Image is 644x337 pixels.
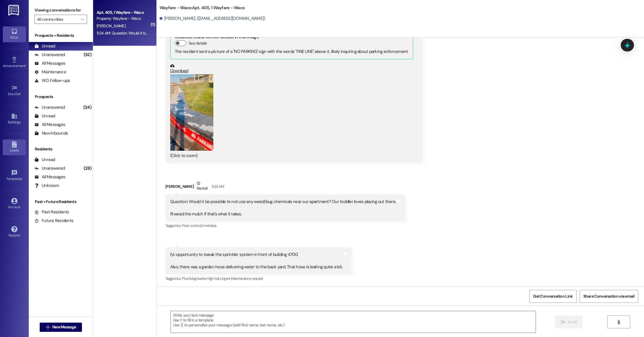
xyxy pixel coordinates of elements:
[34,60,65,66] div: All Messages
[3,168,26,183] a: Templates •
[34,104,65,110] div: Unanswered
[37,15,78,24] input: All communities
[40,323,82,332] button: New Message
[231,276,263,281] span: Maintenance request
[3,83,26,99] a: Site Visit •
[34,183,59,189] div: Unknown
[34,43,55,49] div: Unread
[46,325,50,330] i: 
[34,78,70,84] div: WO Follow-ups
[189,40,207,46] label: See details
[8,5,20,16] img: ResiDesk Logo
[3,111,26,127] a: Buildings
[97,23,125,28] span: [PERSON_NAME]
[34,209,69,215] div: Past Residents
[583,293,635,299] span: Share Conversation via email
[182,276,207,281] span: Plumbing/water ,
[34,69,66,75] div: Maintenance
[29,146,93,152] div: Residents
[34,218,73,224] div: Future Residents
[97,9,150,16] div: Apt. 405, 1 Wayfare - Waco
[561,320,565,324] i: 
[175,49,409,55] div: The resident sent a picture of a "NO PARKING" sign with the words "FINE LINE" above it, likely in...
[170,74,213,151] button: Zoom image
[3,139,26,155] a: Leads
[182,223,201,228] span: Pest control ,
[195,180,209,192] div: Neutral
[165,274,352,283] div: Tagged as:
[34,165,65,171] div: Unanswered
[165,180,405,194] div: [PERSON_NAME]
[170,252,343,270] div: fyi: opportunity to tweak the sprinkler system in front of building 4700. Also, there was a garde...
[34,52,65,58] div: Unanswered
[82,164,93,173] div: (28)
[97,30,385,36] div: 11:24 AM: Question: Would it be possible to not use any weed/bug chemicals near our apartment? Ou...
[207,276,220,281] span: High risk ,
[160,5,245,11] b: Wayfare - Waco: Apt. 405, 1 Wayfare - Waco
[555,315,583,328] button: Send
[529,290,576,303] button: Get Conversation Link
[533,293,573,299] span: Get Conversation Link
[29,32,93,39] div: Prospects + Residents
[220,276,231,281] span: Urgent ,
[82,50,93,59] div: (52)
[170,199,396,217] div: Question: Would it be possible to not use any weed/bug chemicals near our apartment? Our toddler ...
[34,113,55,119] div: Unread
[34,174,65,180] div: All Messages
[3,224,26,240] a: Support
[52,324,76,330] span: New Message
[97,16,150,22] div: Property: Wayfare - Waco
[29,94,93,100] div: Prospects
[21,91,22,95] span: •
[568,319,576,325] span: Send
[3,196,26,212] a: Account
[82,103,93,112] div: (24)
[29,199,93,205] div: Past + Future Residents
[34,6,87,15] label: Viewing conversations for
[170,64,413,74] a: Download
[81,17,84,22] i: 
[201,223,216,228] span: Amenities
[580,290,638,303] button: Share Conversation via email
[34,130,68,136] div: New Inbounds
[170,153,413,159] div: (Click to zoom)
[34,157,55,163] div: Unread
[165,221,405,230] div: Tagged as:
[34,122,65,128] div: All Messages
[3,26,26,42] a: Inbox
[26,63,26,67] span: •
[160,16,265,22] div: [PERSON_NAME]. ([EMAIL_ADDRESS][DOMAIN_NAME])
[616,320,621,324] i: 
[210,183,224,189] div: 11:24 AM
[22,176,23,180] span: •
